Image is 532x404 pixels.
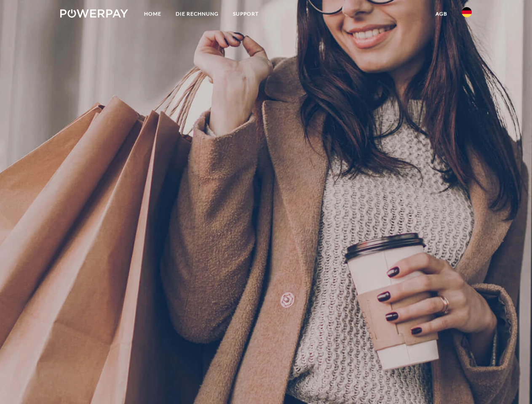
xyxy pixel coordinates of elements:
[428,6,454,21] a: agb
[168,6,226,21] a: DIE RECHNUNG
[60,9,128,18] img: logo-powerpay-white.svg
[137,6,168,21] a: Home
[226,6,266,21] a: SUPPORT
[462,7,472,17] img: de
